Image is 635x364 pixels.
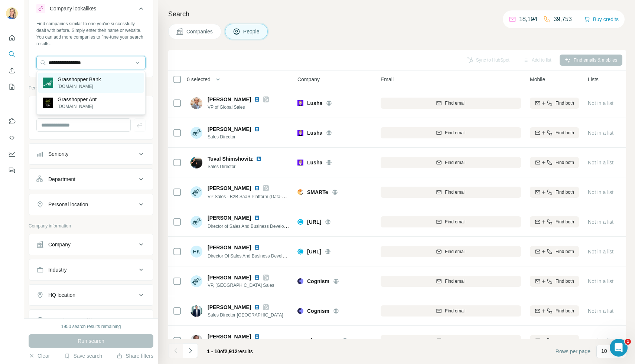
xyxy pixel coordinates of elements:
span: Find both [556,337,574,344]
img: LinkedIn logo [254,126,260,132]
img: Avatar [190,335,202,347]
p: Grasshopper Ant [58,96,97,103]
span: Find email [445,308,465,314]
button: Feedback [6,164,18,177]
img: Logo of Cognism [297,278,303,284]
img: LinkedIn logo [256,156,262,162]
p: 39,753 [554,15,572,24]
span: People [243,28,260,35]
img: Avatar [190,127,202,139]
button: Find email [381,157,521,168]
button: Personal location [29,196,153,213]
span: [PERSON_NAME] [208,96,251,103]
span: Find both [556,219,574,225]
span: Not in a list [588,338,613,344]
span: Lusha [307,129,322,137]
button: Find email [381,98,521,109]
span: Director Of Sales And Business Development [208,253,297,259]
span: Companies [186,28,214,35]
button: Find email [381,335,521,346]
img: Logo of clodura.ai [297,219,303,225]
img: Avatar [190,305,202,317]
img: LinkedIn logo [254,334,260,340]
span: Email [381,76,394,83]
span: Find both [556,308,574,314]
span: Find email [445,337,465,344]
span: [PERSON_NAME] [208,184,251,192]
span: [PERSON_NAME] [208,214,251,222]
button: Find both [530,157,579,168]
button: Find both [530,305,579,317]
img: Logo of Lusha [297,100,303,106]
span: VP, [GEOGRAPHIC_DATA] Sales [208,282,274,289]
span: SMARTe [307,188,328,196]
div: Find companies similar to one you've successfully dealt with before. Simply enter their name or w... [36,20,146,47]
span: Find email [445,248,465,255]
span: [URL] [307,248,321,255]
img: Avatar [190,97,202,109]
span: Find both [556,100,574,106]
span: Find email [445,129,465,136]
img: Logo of DiscoverOrg [297,338,303,344]
img: LinkedIn logo [254,275,260,281]
button: Find both [530,246,579,257]
span: DiscoverOrg [307,337,338,344]
span: Not in a list [588,249,613,255]
button: Clear [29,352,50,360]
img: Avatar [190,186,202,198]
span: Find email [445,219,465,225]
img: Avatar [190,275,202,287]
button: Quick start [6,31,18,45]
button: Save search [64,352,102,360]
div: Industry [48,266,67,273]
div: Department [48,176,75,183]
div: 1950 search results remaining [61,323,121,330]
button: Use Surfe on LinkedIn [6,115,18,128]
img: LinkedIn logo [254,185,260,191]
span: Find email [445,100,465,106]
button: Find both [530,216,579,227]
button: My lists [6,80,18,94]
button: Find email [381,187,521,198]
span: 1 [625,339,631,345]
span: Not in a list [588,219,613,225]
img: LinkedIn logo [254,96,260,102]
span: Tuval Shimshovitz [208,155,253,163]
span: 1 - 10 [207,348,220,354]
div: Annual revenue ($) [48,317,92,324]
span: Find both [556,248,574,255]
button: Search [6,47,18,61]
img: Logo of SMARTe [297,189,303,195]
button: Buy credits [584,14,619,24]
img: Logo of clodura.ai [297,249,303,255]
button: Use Surfe API [6,131,18,144]
img: LinkedIn logo [254,245,260,250]
img: Avatar [6,7,18,19]
span: Find email [445,159,465,166]
button: Find email [381,216,521,227]
span: Not in a list [588,100,613,106]
button: Find both [530,127,579,138]
span: Cognism [307,278,329,285]
span: of [220,348,225,354]
button: Find both [530,276,579,287]
span: Not in a list [588,160,613,165]
img: Avatar [190,157,202,168]
span: [URL] [307,218,321,226]
span: Find email [445,189,465,196]
span: Sales Director [208,163,271,170]
span: Find email [445,278,465,285]
img: Logo of Cognism [297,308,303,314]
iframe: Intercom live chat [610,339,628,357]
span: Find both [556,129,574,136]
span: Lists [588,76,599,83]
span: Not in a list [588,308,613,314]
button: Find email [381,246,521,257]
button: Share filters [117,352,153,360]
span: Not in a list [588,130,613,136]
span: VP of Global Sales [208,104,269,111]
span: results [207,348,253,354]
button: Industry [29,261,153,279]
span: 2,912 [225,348,238,354]
div: Company [48,241,71,248]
